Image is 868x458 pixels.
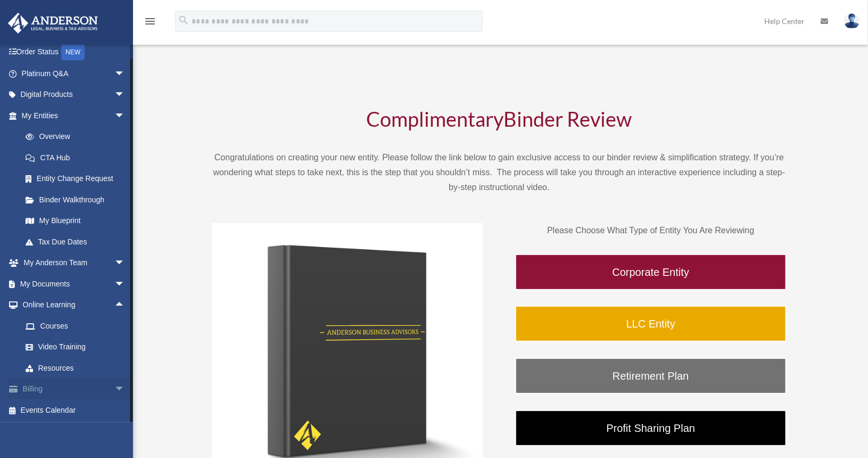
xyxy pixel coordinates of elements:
a: Corporate Entity [515,254,787,290]
a: Resources [15,357,141,379]
img: User Pic [844,13,860,29]
a: Order StatusNEW [7,42,141,63]
a: My Blueprint [15,210,141,232]
span: arrow_drop_down [114,63,136,85]
a: Digital Productsarrow_drop_down [7,84,141,105]
a: Entity Change Request [15,168,141,190]
a: Events Calendar [7,399,141,421]
span: arrow_drop_up [114,295,136,316]
a: Billingarrow_drop_down [7,379,141,400]
a: Video Training [15,337,141,358]
a: Profit Sharing Plan [515,410,787,446]
a: Overview [15,126,141,148]
p: Please Choose What Type of Entity You Are Reviewing [515,223,787,238]
a: My Entitiesarrow_drop_down [7,105,141,126]
a: My Documentsarrow_drop_down [7,273,141,295]
a: menu [144,19,156,28]
span: arrow_drop_down [114,84,136,106]
i: search [178,14,189,26]
span: arrow_drop_down [114,379,136,400]
i: menu [144,15,156,28]
span: arrow_drop_down [114,105,136,127]
a: Tax Due Dates [15,231,141,252]
a: CTA Hub [15,147,141,168]
a: LLC Entity [515,306,787,342]
a: Platinum Q&Aarrow_drop_down [7,63,141,84]
span: Complimentary [367,107,504,131]
div: NEW [61,44,85,60]
span: arrow_drop_down [114,273,136,295]
a: Retirement Plan [515,358,787,394]
a: My Anderson Teamarrow_drop_down [7,252,141,274]
span: Binder Review [504,107,632,131]
span: arrow_drop_down [114,252,136,274]
img: Anderson Advisors Platinum Portal [5,13,101,34]
p: Congratulations on creating your new entity. Please follow the link below to gain exclusive acces... [212,150,787,195]
a: Online Learningarrow_drop_up [7,295,141,316]
a: Courses [15,315,141,337]
a: Binder Walkthrough [15,189,136,210]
